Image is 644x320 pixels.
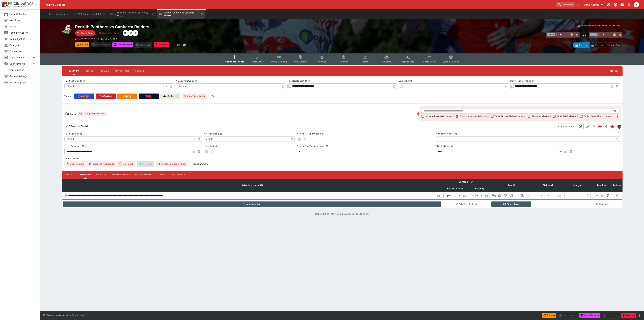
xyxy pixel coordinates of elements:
p: Betting Status [64,132,79,135]
span: Only Live/In-Play Markets [584,115,612,118]
span: New Event [9,18,36,22]
p: Play Resume Time [510,79,528,82]
span: Include Resulted Markets [425,115,453,118]
button: Win [497,193,502,198]
button: Overview [66,67,82,75]
p: Number of Winners [436,132,454,135]
span: Selection Name (1) [238,183,266,187]
div: Open [443,193,462,198]
button: Copy To Clipboard [195,80,197,82]
span: Team B [590,33,598,36]
button: NRL Premiership 2025 [71,9,107,19]
button: Overtype [573,42,589,48]
p: Game Over [81,31,93,35]
button: Actions [132,67,147,75]
button: Open [612,108,618,114]
span: Only Markets with Liability [460,115,489,118]
button: 1878Transaction(s) [555,124,584,129]
button: Resulted? [215,145,218,147]
button: Details [97,67,112,75]
p: Live Bet Delay [436,145,450,148]
div: Trading Console [44,3,555,7]
div: Closed [64,83,169,89]
div: Peter Fairgrieve [634,2,639,7]
th: Margin [563,179,592,192]
button: Simulation Error [97,30,121,36]
button: Links [154,171,169,179]
button: Melbourne Storm vs Canterbury Bulldogs [108,9,156,19]
button: Fluctuations [132,171,154,179]
a: 9be28025-fff2-470a-bbd3-00c0984e78d6 [609,123,616,130]
div: 9be28025-fff2-470a-bbd3-00c0984e78d6 [610,124,615,129]
button: Clear Losing Results [87,161,116,167]
button: Documentation [619,2,625,8]
span: Related Events [422,60,437,63]
span: Re-Result [137,161,154,167]
p: Blender Price Template Name [297,145,325,148]
button: Penrith Panthers vs Canberra Raiders [157,9,205,19]
span: Show All Markets [532,115,551,118]
p: Resulted? [204,145,215,148]
button: Pricing [62,171,77,179]
span: Bulk Actions [294,60,307,63]
button: Refresh [75,42,89,47]
button: Copy To Clipboard [85,145,87,147]
span: Popular Bets [401,60,414,63]
button: Send Snapshot [112,42,133,47]
span: Only SGM Markets [557,115,578,118]
span: Simulator [382,60,391,63]
th: Result [490,179,532,192]
span: System Controls [443,60,459,63]
button: Liability [94,171,109,179]
span: Pricing and Results [225,60,244,63]
div: Hidden [176,83,280,89]
img: PriceKinetics [8,2,33,5]
svg: Closed [598,124,602,128]
button: Others Lose [491,201,531,207]
button: Notifications [626,2,632,8]
svg: More [615,115,619,119]
button: Copy To Clipboard [532,80,534,82]
button: Remap Selection Target [156,161,188,167]
span: Event Calendar [9,12,36,16]
div: Start From [573,42,623,48]
span: 10 [64,194,67,197]
button: Straight [603,123,609,129]
span: Search [9,25,36,28]
span: Betting Status [443,187,467,191]
img: Cerberus [163,95,166,98]
button: Edit Detail [585,123,591,129]
button: Price Limits [169,171,188,179]
p: Cerberus [167,95,177,98]
div: Event type filters [222,53,462,65]
button: Peter Fairgrieve [633,1,640,8]
h6: - VS - [581,33,588,37]
svg: Closed [610,69,613,73]
button: Auto-Save [605,42,623,48]
span: Auditing [318,60,326,63]
button: Closed [597,123,603,129]
img: Neds [123,95,131,98]
span: Management [9,56,32,59]
th: Dividend [532,179,563,192]
button: Toggle light/dark mode [612,2,619,8]
button: Not Set [491,193,497,198]
div: Peter Fairgrieve [132,30,138,36]
input: search [556,2,575,7]
button: Blender Price Template Name [326,145,328,147]
span: Tournaments [9,50,36,53]
img: rugby_league.png [62,24,72,35]
button: Display Status [220,133,222,135]
img: Ladbrokes [100,95,112,98]
button: Copy To Clipboard [308,80,310,82]
p: Public Comments [64,145,81,148]
p: You cannot take any action(s) at this time. [581,24,621,27]
th: Actions [611,179,623,192]
p: Revision 51285 [100,37,117,41]
button: Void [508,193,514,198]
div: Visible [469,193,484,198]
span: Detail Editor [252,60,263,63]
img: pricekinetics [617,125,621,128]
h6: 3 From 4 Boost [68,125,88,128]
button: Override [589,42,605,48]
